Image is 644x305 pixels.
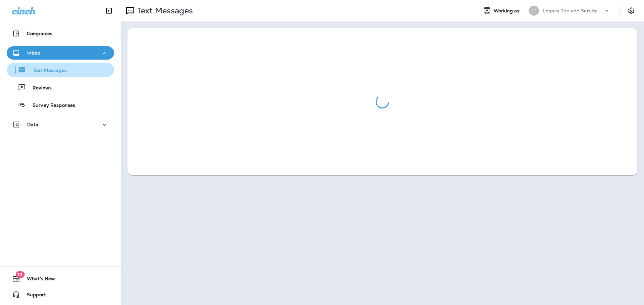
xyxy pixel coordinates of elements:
button: Settings [625,5,637,17]
button: Support [7,288,114,301]
p: Inbox [27,50,40,56]
p: Text Messages [134,6,193,16]
span: Support [20,292,46,300]
button: Collapse Sidebar [100,4,118,17]
button: Text Messages [7,63,114,77]
span: Working as: [494,8,522,14]
p: Data [27,122,39,127]
button: Data [7,118,114,131]
button: Companies [7,27,114,40]
button: Inbox [7,46,114,60]
button: Reviews [7,80,114,94]
p: Legacy Tire and Service [543,8,598,13]
p: Companies [27,31,52,36]
p: Survey Responses [26,102,75,109]
button: 19What's New [7,272,114,285]
span: What's New [20,276,55,284]
button: Survey Responses [7,98,114,112]
p: Text Messages [26,68,67,74]
p: Reviews [26,85,52,91]
span: 19 [15,271,24,278]
div: LT [529,6,539,16]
